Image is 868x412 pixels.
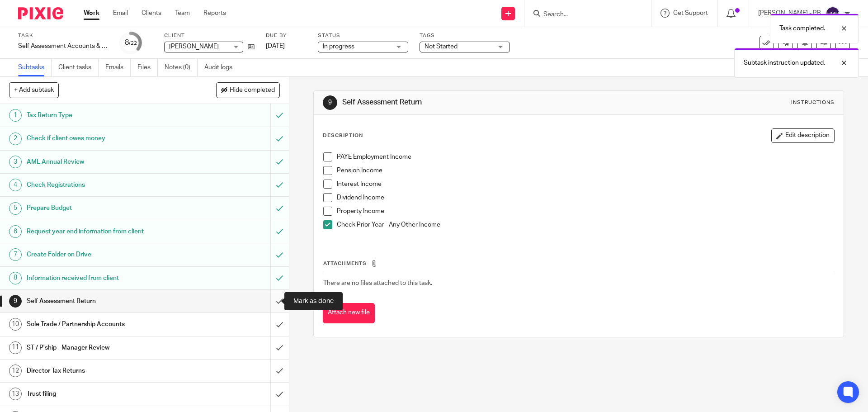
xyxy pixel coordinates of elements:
[27,155,183,169] h1: AML Annual Review
[337,180,834,189] p: Interest Income
[323,43,354,50] span: In progress
[791,99,835,106] div: Instructions
[337,193,834,202] p: Dividend Income
[266,32,307,39] label: Due by
[9,248,22,261] div: 7
[142,9,161,18] a: Clients
[9,341,22,354] div: 11
[9,272,22,284] div: 8
[420,32,510,39] label: Tags
[27,178,183,192] h1: Check Registrations
[27,317,183,331] h1: Sole Trade / Partnership Accounts
[216,82,280,98] button: Hide completed
[27,109,183,122] h1: Tax Return Type
[9,109,22,122] div: 1
[318,32,408,39] label: Status
[9,133,22,145] div: 2
[779,24,825,33] p: Task completed.
[323,261,367,266] span: Attachments
[27,248,183,261] h1: Create Folder on Drive
[266,43,285,49] span: [DATE]
[337,220,834,229] p: Check Prior Year - Any Other Income
[18,42,108,51] div: Self Assessment Accounts &amp; Tax Returns
[84,9,99,18] a: Work
[27,294,183,308] h1: Self Assessment Return
[323,95,337,110] div: 9
[771,128,835,143] button: Edit description
[9,318,22,331] div: 10
[27,132,183,145] h1: Check if client owes money
[165,59,198,76] a: Notes (0)
[137,59,158,76] a: Files
[105,59,131,76] a: Emails
[425,43,458,50] span: Not Started
[9,365,22,377] div: 12
[27,341,183,355] h1: ST / P'ship - Manager Review
[826,6,840,21] img: svg%3E
[9,156,22,168] div: 3
[9,82,59,98] button: + Add subtask
[169,43,219,50] span: [PERSON_NAME]
[342,98,598,107] h1: Self Assessment Return
[18,59,52,76] a: Subtasks
[175,9,190,18] a: Team
[18,32,108,39] label: Task
[18,7,63,19] img: Pixie
[323,303,375,323] button: Attach new file
[27,271,183,285] h1: Information received from client
[129,41,137,46] small: /22
[113,9,128,18] a: Email
[9,295,22,308] div: 9
[18,42,108,51] div: Self Assessment Accounts & Tax Returns
[337,152,834,161] p: PAYE Employment Income
[164,32,255,39] label: Client
[58,59,99,76] a: Client tasks
[9,388,22,400] div: 13
[204,59,239,76] a: Audit logs
[744,58,825,67] p: Subtask instruction updated.
[27,201,183,215] h1: Prepare Budget
[323,280,432,286] span: There are no files attached to this task.
[337,166,834,175] p: Pension Income
[9,179,22,191] div: 4
[27,387,183,401] h1: Trust filing
[230,87,275,94] span: Hide completed
[323,132,363,139] p: Description
[125,38,137,48] div: 8
[337,207,834,216] p: Property Income
[27,225,183,238] h1: Request year end information from client
[9,225,22,238] div: 6
[27,364,183,378] h1: Director Tax Returns
[9,202,22,215] div: 5
[203,9,226,18] a: Reports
